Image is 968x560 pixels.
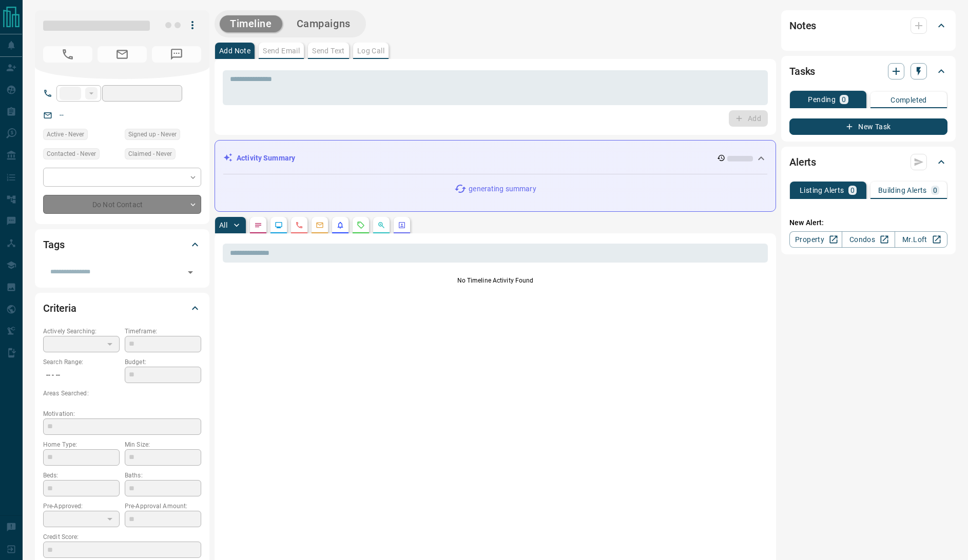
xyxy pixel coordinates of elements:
a: -- [60,111,64,119]
p: Baths: [125,471,201,480]
p: Activity Summary [237,153,295,164]
svg: Agent Actions [398,221,406,229]
div: Criteria [43,296,201,321]
h2: Tasks [789,63,815,79]
p: Min Size: [125,440,201,449]
p: Credit Score: [43,532,201,542]
svg: Calls [295,221,303,229]
svg: Requests [357,221,365,229]
p: Beds: [43,471,120,480]
p: 0 [842,96,846,103]
p: Pre-Approved: [43,502,120,511]
p: Home Type: [43,440,120,449]
div: Activity Summary [223,149,767,168]
p: Listing Alerts [800,187,844,194]
span: Contacted - Never [47,149,96,159]
p: Pending [808,96,836,103]
svg: Opportunities [377,221,385,229]
button: Open [183,265,198,279]
h2: Alerts [789,154,816,170]
p: Areas Searched: [43,389,201,398]
svg: Listing Alerts [336,221,344,229]
p: New Alert: [789,217,947,228]
h2: Notes [789,17,816,34]
a: Condos [842,231,895,248]
p: Completed [890,96,927,104]
div: Notes [789,13,947,38]
p: Building Alerts [878,187,927,194]
p: No Timeline Activity Found [223,276,768,285]
p: 0 [850,187,855,194]
span: No Number [43,46,92,63]
svg: Lead Browsing Activity [275,221,283,229]
button: New Task [789,118,947,135]
div: Tasks [789,59,947,84]
p: -- - -- [43,367,120,384]
span: No Email [98,46,147,63]
div: Alerts [789,150,947,174]
button: Timeline [220,15,282,32]
p: Search Range: [43,357,120,367]
p: Add Note [219,47,250,54]
button: Campaigns [286,15,361,32]
a: Property [789,231,842,248]
svg: Notes [254,221,262,229]
p: Budget: [125,357,201,367]
h2: Tags [43,236,64,253]
p: generating summary [469,184,536,194]
span: Active - Never [47,129,84,139]
span: Signed up - Never [128,129,177,139]
p: Motivation: [43,409,201,418]
div: Tags [43,232,201,257]
div: Do Not Contact [43,195,201,214]
svg: Emails [316,221,324,229]
p: Pre-Approval Amount: [125,502,201,511]
span: Claimed - Never [128,149,172,159]
p: Timeframe: [125,327,201,336]
p: All [219,222,227,229]
a: Mr.Loft [895,231,947,248]
p: Actively Searching: [43,327,120,336]
p: 0 [933,187,937,194]
span: No Number [152,46,201,63]
h2: Criteria [43,300,76,316]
